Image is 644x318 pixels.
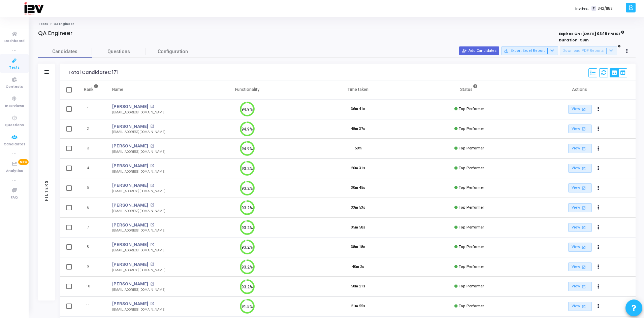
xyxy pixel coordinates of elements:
div: [EMAIL_ADDRESS][DOMAIN_NAME] [112,189,165,194]
mat-icon: open_in_new [581,126,587,132]
span: Contests [6,84,23,90]
mat-icon: open_in_new [150,282,154,286]
span: QA Engineer [54,22,74,26]
div: 26m 31s [351,166,365,171]
mat-icon: open_in_new [581,205,587,211]
button: Actions [594,105,603,114]
nav: breadcrumb [38,22,636,26]
button: Actions [594,223,603,232]
a: View [568,262,592,272]
span: 342/1153 [598,6,613,11]
mat-icon: open_in_new [150,223,154,227]
th: Rank [77,80,105,99]
div: [EMAIL_ADDRESS][DOMAIN_NAME] [112,209,165,214]
a: View [568,223,592,232]
mat-icon: open_in_new [150,164,154,168]
strong: Duration : 59m [559,37,589,43]
mat-icon: open_in_new [581,224,587,230]
span: Dashboard [4,38,25,44]
a: [PERSON_NAME] [112,241,148,248]
button: Actions [594,203,603,213]
div: [EMAIL_ADDRESS][DOMAIN_NAME] [112,149,165,154]
mat-icon: open_in_new [581,264,587,270]
div: [EMAIL_ADDRESS][DOMAIN_NAME] [112,307,165,312]
td: 2 [77,119,105,139]
td: 11 [77,296,105,316]
button: Actions [594,144,603,153]
mat-icon: open_in_new [581,146,587,151]
td: 9 [77,257,105,277]
span: Interviews [5,103,24,109]
div: Total Candidates: 171 [68,70,118,75]
div: Name [112,86,123,93]
td: 8 [77,237,105,257]
mat-icon: open_in_new [581,244,587,250]
mat-icon: open_in_new [150,262,154,266]
span: Top Performer [459,225,484,229]
div: Time taken [348,86,368,93]
button: Actions [594,183,603,193]
strong: Expires On : [DATE] 03:18 PM IST [559,29,624,37]
mat-icon: open_in_new [581,185,587,191]
td: 4 [77,158,105,178]
mat-icon: open_in_new [581,304,587,309]
button: Actions [594,302,603,311]
mat-icon: open_in_new [150,184,154,187]
a: View [568,164,592,173]
a: [PERSON_NAME] [112,261,148,268]
button: Actions [594,124,603,134]
div: [EMAIL_ADDRESS][DOMAIN_NAME] [112,268,165,273]
div: [EMAIL_ADDRESS][DOMAIN_NAME] [112,110,165,115]
div: [EMAIL_ADDRESS][DOMAIN_NAME] [112,130,165,135]
span: Top Performer [459,127,484,131]
mat-icon: open_in_new [150,125,154,128]
a: [PERSON_NAME] [112,301,148,307]
div: 36m 41s [351,106,365,112]
div: [EMAIL_ADDRESS][DOMAIN_NAME] [112,228,165,233]
a: View [568,125,592,134]
td: 6 [77,198,105,218]
button: Actions [594,282,603,291]
span: Top Performer [459,205,484,210]
div: 35m 58s [351,225,365,231]
th: Functionality [192,80,302,99]
td: 5 [77,178,105,198]
mat-icon: open_in_new [150,203,154,207]
th: Status [414,80,524,99]
a: View [568,183,592,192]
label: Invites: [575,6,589,11]
td: 10 [77,277,105,296]
a: View [568,243,592,252]
div: 30m 45s [351,185,365,191]
a: [PERSON_NAME] [112,123,148,130]
a: [PERSON_NAME] [112,182,148,189]
div: 48m 37s [351,126,365,132]
div: [EMAIL_ADDRESS][DOMAIN_NAME] [112,248,165,253]
mat-icon: open_in_new [581,284,587,289]
a: [PERSON_NAME] [112,163,148,169]
span: Candidates [38,48,92,55]
mat-icon: open_in_new [581,106,587,112]
div: [EMAIL_ADDRESS][DOMAIN_NAME] [112,287,165,292]
a: Tests [38,22,48,26]
span: Top Performer [459,185,484,190]
div: 59m [355,146,362,151]
a: View [568,144,592,153]
button: Actions [594,243,603,252]
div: 33m 53s [351,205,365,211]
span: Questions [5,122,24,128]
span: Top Performer [459,146,484,150]
div: Filters [43,153,50,227]
button: Actions [594,262,603,272]
span: Top Performer [459,264,484,269]
a: View [568,302,592,311]
mat-icon: person_add_alt [462,48,466,53]
button: Download PDF Reports [560,46,617,55]
td: 3 [77,139,105,158]
h4: QA Engineer [38,30,72,37]
span: Top Performer [459,245,484,249]
span: Top Performer [459,107,484,111]
span: T [591,6,596,11]
span: Top Performer [459,284,484,288]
